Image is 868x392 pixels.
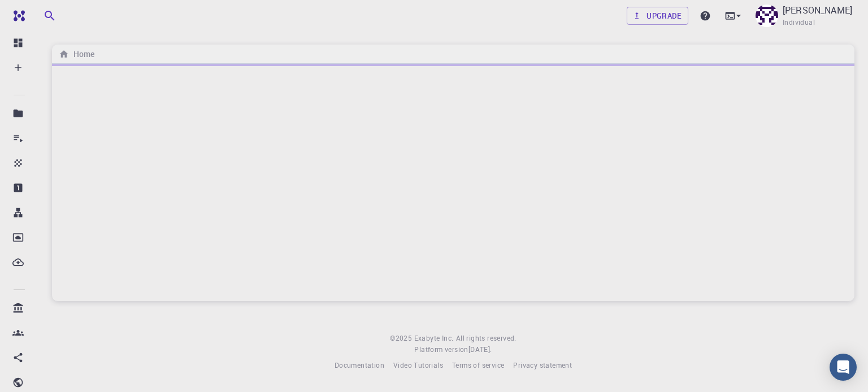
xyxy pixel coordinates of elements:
[513,360,572,371] a: Privacy statement
[468,345,492,354] span: [DATE] .
[830,354,857,381] div: Open Intercom Messenger
[57,48,97,60] nav: breadcrumb
[393,360,443,371] a: Video Tutorials
[456,333,517,344] span: All rights reserved.
[756,5,778,27] img: claire cosme
[627,7,688,25] a: Upgrade
[335,360,384,369] span: Documentation
[468,344,492,355] a: [DATE].
[783,3,852,17] p: [PERSON_NAME]
[783,17,815,28] span: Individual
[414,344,468,355] span: Platform version
[69,48,94,60] h6: Home
[390,333,414,344] span: © 2025
[393,360,443,369] span: Video Tutorials
[452,360,504,369] span: Terms of service
[513,360,572,369] span: Privacy statement
[9,10,25,21] img: logo
[414,333,454,344] a: Exabyte Inc.
[335,360,384,371] a: Documentation
[414,333,454,342] span: Exabyte Inc.
[452,360,504,371] a: Terms of service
